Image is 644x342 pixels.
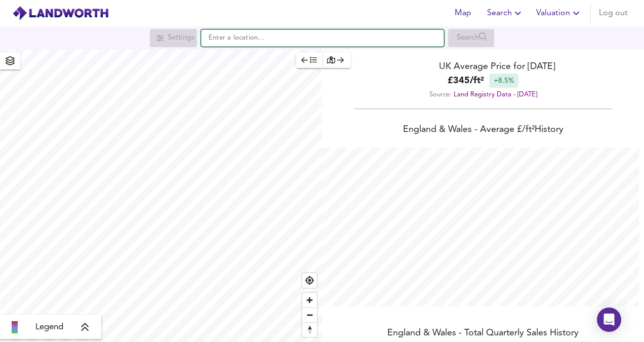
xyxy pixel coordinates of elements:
[150,29,197,47] div: Search for a location first or explore the map
[322,60,644,74] div: UK Average Price for [DATE]
[322,327,644,341] div: England & Wales - Total Quarterly Sales History
[487,6,524,20] span: Search
[447,3,479,23] button: Map
[12,6,109,21] img: logo
[201,29,444,47] input: Enter a location...
[35,321,63,333] span: Legend
[302,323,317,337] span: Reset bearing to north
[489,74,518,88] div: +8.5%
[599,6,628,20] span: Log out
[532,3,586,23] button: Valuation
[454,91,537,98] a: Land Registry Data - [DATE]
[451,6,475,20] span: Map
[448,29,494,47] div: Search for a location first or explore the map
[483,3,528,23] button: Search
[597,307,621,332] div: Open Intercom Messenger
[595,3,632,23] button: Log out
[302,322,317,337] button: Reset bearing to north
[536,6,582,20] span: Valuation
[302,308,317,322] span: Zoom out
[302,273,317,288] button: Find my location
[322,123,644,138] div: England & Wales - Average £/ ft² History
[322,88,644,101] div: Source:
[302,307,317,322] button: Zoom out
[448,74,484,88] b: £ 345 / ft²
[302,293,317,307] button: Zoom in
